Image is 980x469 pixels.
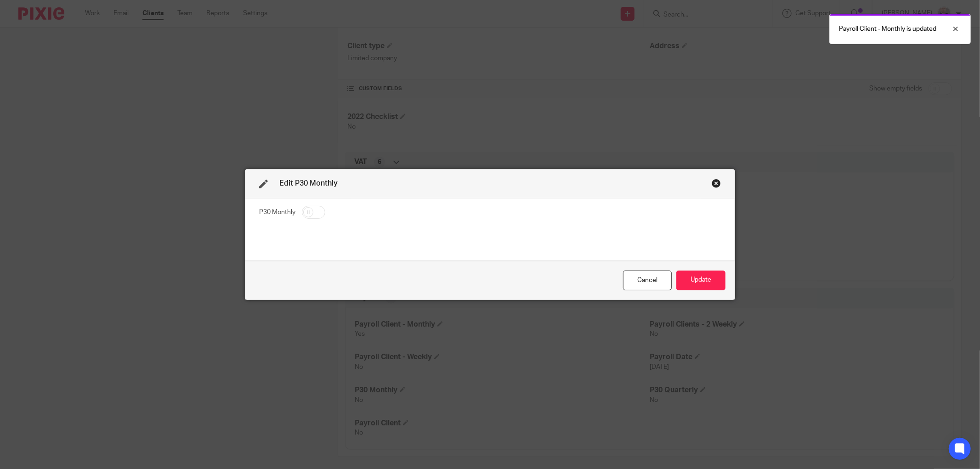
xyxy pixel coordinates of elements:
label: P30 Monthly [259,208,295,217]
div: Close this dialog window [712,179,721,188]
p: Payroll Client - Monthly is updated [839,24,936,34]
button: Update [676,271,725,290]
span: Edit P30 Monthly [279,180,338,187]
div: Close this dialog window [623,271,672,290]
